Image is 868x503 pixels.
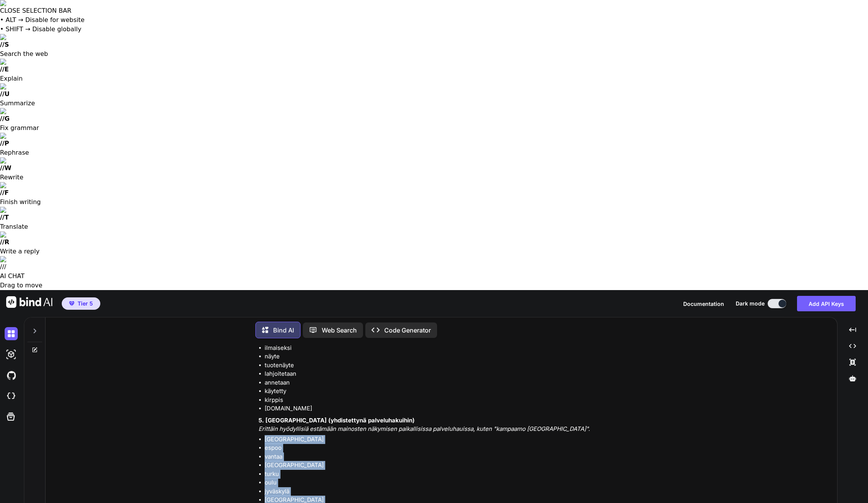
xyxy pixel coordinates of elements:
[265,470,632,479] li: turku
[384,326,431,335] p: Code Generator
[265,478,632,487] li: oulu
[265,435,632,444] li: [GEOGRAPHIC_DATA]
[736,300,765,307] span: Dark mode
[69,301,74,306] img: premium
[5,369,18,382] img: githubDark
[265,444,632,452] li: espoo
[5,390,18,403] img: cloudideIcon
[265,378,632,387] li: annetaan
[265,404,632,413] li: [DOMAIN_NAME]
[5,327,18,340] img: darkChat
[265,396,632,405] li: kirppis
[258,425,590,432] em: Erittäin hyödyllisiä estämään mainosten näkymisen paikallisissa palveluhauissa, kuten "kampaamo [...
[258,417,415,424] strong: 5. [GEOGRAPHIC_DATA] (yhdistettynä palveluhakuihin)
[265,352,632,361] li: näyte
[265,361,632,370] li: tuotenäyte
[5,348,18,361] img: darkAi-studio
[265,344,632,353] li: ilmaiseksi
[62,297,100,310] button: premiumTier 5
[265,452,632,461] li: vantaa
[6,296,52,308] img: Bind AI
[265,487,632,496] li: jyväskylä
[265,387,632,396] li: käytetty
[797,296,856,311] button: Add API Keys
[683,300,724,308] button: Documentation
[78,300,93,307] span: Tier 5
[265,461,632,470] li: [GEOGRAPHIC_DATA]
[683,300,724,307] span: Documentation
[273,326,294,335] p: Bind AI
[265,370,632,378] li: lahjoitetaan
[322,326,357,335] p: Web Search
